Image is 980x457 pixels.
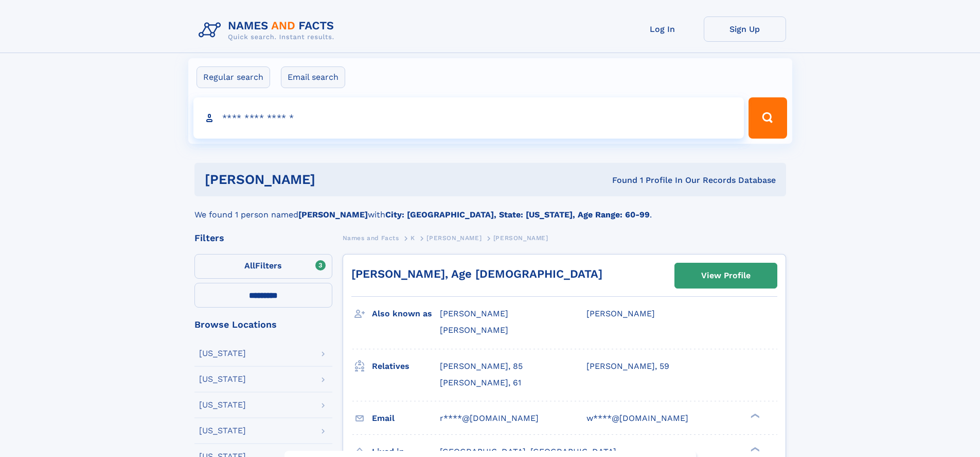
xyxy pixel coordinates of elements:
a: Sign Up [704,16,786,42]
h3: Email [372,410,440,427]
label: Regular search [197,66,270,88]
span: [PERSON_NAME] [426,234,482,242]
h3: Also known as [372,305,440,323]
div: View Profile [701,264,751,287]
div: We found 1 person named with . [194,196,786,221]
div: Browse Locations [194,320,332,329]
button: Search Button [749,97,787,139]
a: [PERSON_NAME], 61 [440,377,521,388]
img: Logo Names and Facts [194,16,343,44]
span: [PERSON_NAME] [440,309,508,318]
div: [US_STATE] [199,427,246,435]
span: [PERSON_NAME] [586,309,655,318]
span: All [244,261,255,270]
h1: [PERSON_NAME] [205,173,464,186]
div: ❯ [748,412,760,419]
b: [PERSON_NAME] [298,210,368,219]
span: K [411,234,415,242]
a: [PERSON_NAME], 59 [586,361,669,372]
b: City: [GEOGRAPHIC_DATA], State: [US_STATE], Age Range: 60-99 [385,210,650,219]
label: Email search [281,66,345,88]
a: Names and Facts [343,231,399,244]
div: ❯ [748,446,760,452]
a: [PERSON_NAME] [426,231,482,244]
h3: Relatives [372,358,440,375]
div: [US_STATE] [199,349,246,358]
a: [PERSON_NAME], 85 [440,361,523,372]
span: [GEOGRAPHIC_DATA], [GEOGRAPHIC_DATA] [440,447,616,456]
div: Found 1 Profile In Our Records Database [464,175,776,186]
div: [US_STATE] [199,375,246,383]
a: K [411,231,415,244]
input: search input [193,97,744,139]
span: [PERSON_NAME] [440,325,508,335]
label: Filters [194,254,332,279]
span: [PERSON_NAME] [493,234,548,242]
div: [US_STATE] [199,401,246,409]
a: [PERSON_NAME], Age [DEMOGRAPHIC_DATA] [351,267,602,280]
a: View Profile [675,263,777,288]
a: Log In [621,16,704,42]
div: Filters [194,233,332,243]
